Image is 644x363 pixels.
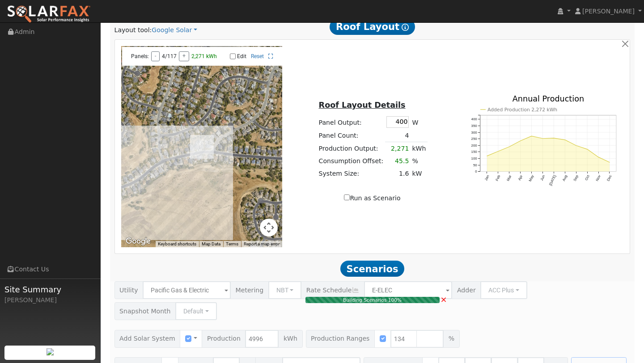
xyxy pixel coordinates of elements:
span: Scenarios [340,261,404,277]
button: - [151,51,160,61]
text: 250 [471,137,477,141]
circle: onclick="" [508,146,510,148]
text: Nov [595,174,602,182]
td: kW [411,168,428,180]
text: 400 [471,117,477,121]
td: kWh [411,142,428,155]
span: Roof Layout [330,19,415,35]
span: × [440,295,447,304]
text: 350 [471,124,477,128]
a: Report a map error [244,241,280,246]
img: SolarFax [7,5,91,24]
td: 1.6 [385,168,411,180]
td: Panel Count: [317,129,385,142]
text: Jan [484,174,490,181]
button: + [179,51,189,61]
div: [PERSON_NAME] [4,295,96,305]
circle: onclick="" [542,138,543,139]
span: 2,271 kWh [191,53,217,59]
a: Full Screen [268,53,273,59]
td: W [411,115,428,129]
a: Terms (opens in new tab) [226,241,238,246]
text: Apr [517,174,524,181]
circle: onclick="" [486,155,487,156]
span: Site Summary [4,283,96,295]
text: 300 [471,131,477,135]
circle: onclick="" [576,145,577,146]
img: retrieve [47,348,54,355]
span: [PERSON_NAME] [582,8,635,15]
a: Google Solar [152,25,197,35]
td: Consumption Offset: [317,155,385,167]
span: 4/117 [162,53,177,59]
a: Reset [251,53,264,59]
a: Cancel [440,293,447,305]
circle: onclick="" [520,140,521,142]
text: 50 [473,163,477,167]
a: Open this area in Google Maps (opens a new window) [123,236,153,247]
label: Run as Scenario [344,194,400,203]
text: Jun [540,174,546,181]
input: Run as Scenario [344,194,350,200]
td: Panel Output: [317,115,385,129]
text: Feb [495,174,501,182]
span: Panels: [131,53,149,59]
circle: onclick="" [553,137,555,139]
span: Layout tool: [114,26,152,34]
label: Edit [237,53,246,59]
text: Sep [573,174,579,182]
button: Map Data [202,241,220,247]
text: Mar [506,174,513,182]
td: System Size: [317,168,385,180]
text: [DATE] [549,174,557,186]
button: Keyboard shortcuts [158,241,196,247]
circle: onclick="" [598,156,599,158]
td: 2,271 [385,142,411,155]
text: Dec [606,174,613,182]
circle: onclick="" [564,139,566,140]
u: Roof Layout Details [319,101,406,110]
circle: onclick="" [531,135,532,137]
text: Added Production 2,272 kWh [487,107,557,113]
td: Production Output: [317,142,385,155]
text: Oct [585,174,591,181]
text: 150 [471,150,477,154]
td: 45.5 [385,155,411,167]
text: May [528,174,535,182]
td: % [411,155,428,167]
i: Show Help [402,24,409,31]
div: Building Scenarios 100% [305,297,440,304]
text: Aug [562,174,568,182]
text: 0 [475,169,477,173]
td: 4 [385,129,411,142]
circle: onclick="" [609,162,610,163]
button: Map camera controls [260,219,278,236]
text: 100 [471,156,477,160]
text: 200 [471,144,477,148]
circle: onclick="" [587,148,588,150]
text: Annual Production [513,94,585,103]
img: Google [123,236,153,247]
circle: onclick="" [497,151,499,152]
